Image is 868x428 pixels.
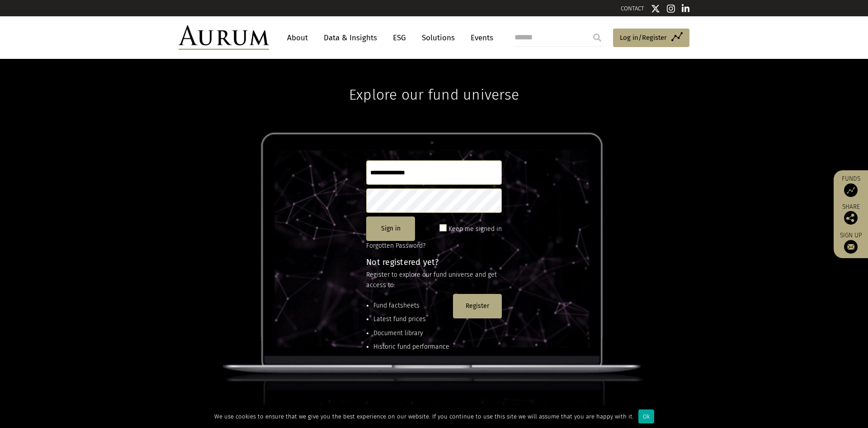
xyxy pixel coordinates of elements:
a: Data & Insights [319,29,382,46]
div: Share [838,204,863,225]
img: Aurum [179,25,269,50]
img: Sign up to our newsletter [844,240,858,254]
li: Fund factsheets [373,301,449,311]
a: Events [466,29,493,46]
a: Sign up [838,231,863,254]
img: Share this post [844,211,858,225]
h4: Not registered yet? [366,258,502,266]
a: Log in/Register [613,29,689,48]
p: Register to explore our fund universe and get access to: [366,270,502,290]
a: About [283,29,312,46]
span: Log in/Register [620,32,667,43]
a: Solutions [417,29,459,46]
img: Instagram icon [667,4,675,13]
button: Register [453,294,502,318]
li: Document library [373,328,449,338]
div: Ok [638,409,654,423]
h1: Explore our fund universe [349,59,519,103]
img: Access Funds [844,183,858,197]
label: Keep me signed in [448,224,502,235]
a: Forgotten Password? [366,242,425,250]
li: Latest fund prices [373,314,449,324]
input: Submit [588,29,606,47]
button: Sign in [366,216,415,241]
a: Funds [838,175,863,197]
li: Historic fund performance [373,342,449,352]
img: Linkedin icon [682,4,690,13]
a: CONTACT [621,5,644,12]
img: Twitter icon [651,4,660,13]
a: ESG [388,29,410,46]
